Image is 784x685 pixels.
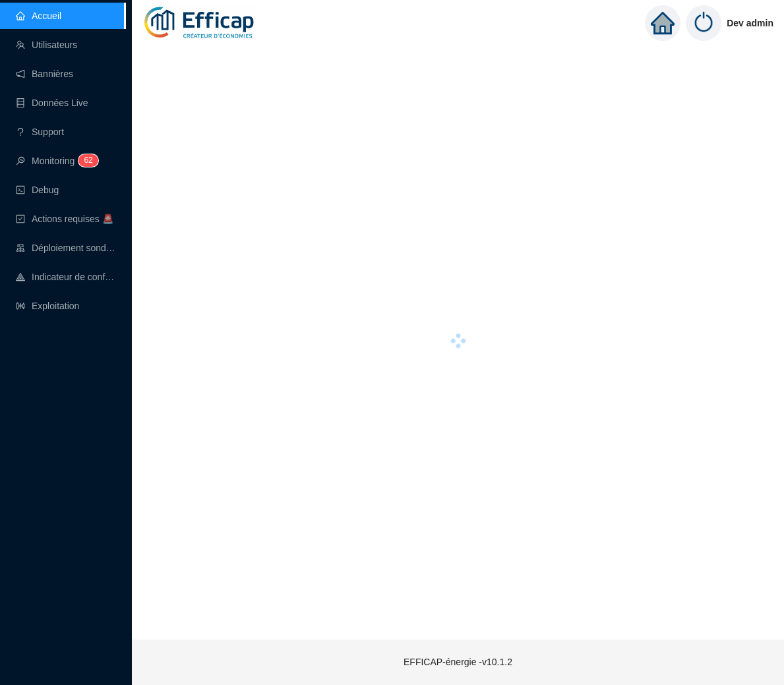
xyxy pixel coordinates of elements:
a: slidersExploitation [16,301,79,311]
sup: 62 [78,154,98,167]
span: Actions requises 🚨 [32,214,113,224]
span: home [651,11,675,35]
span: 6 [84,156,88,165]
a: homeAccueil [16,11,61,21]
span: EFFICAP-énergie - v10.1.2 [404,657,512,667]
a: teamUtilisateurs [16,40,77,50]
a: questionSupport [16,127,64,137]
span: Dev admin [727,2,773,44]
a: codeDebug [16,185,59,195]
a: notificationBannières [16,69,73,79]
span: 2 [88,156,93,165]
a: monitorMonitoring62 [16,156,94,166]
a: clusterDéploiement sondes [16,243,116,253]
a: databaseDonnées Live [16,98,88,108]
img: power [686,5,721,41]
a: heat-mapIndicateur de confort [16,272,116,282]
span: check-square [16,214,25,223]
